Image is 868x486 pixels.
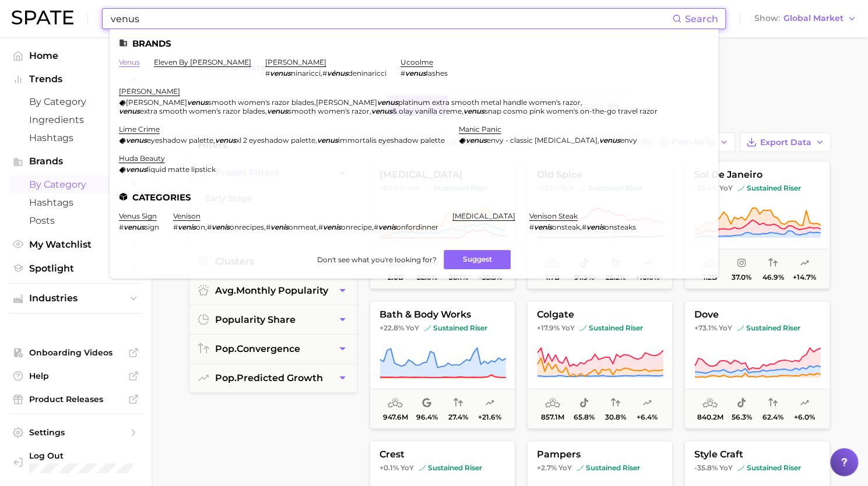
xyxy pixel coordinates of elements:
[119,192,709,202] li: Categories
[599,136,620,145] em: venus
[794,413,815,421] span: +6.0%
[737,396,746,410] span: popularity share: TikTok
[552,223,580,231] span: onsteak
[9,93,142,111] a: by Category
[317,255,437,264] span: Don't see what you're looking for?
[370,449,515,460] span: crest
[737,184,801,193] span: sustained riser
[29,394,122,404] span: Product Releases
[424,323,487,333] span: sustained riser
[316,98,377,107] span: [PERSON_NAME]
[145,223,159,231] span: sign
[119,107,140,115] em: venus
[173,223,438,231] div: , , , ,
[528,449,672,460] span: pampers
[189,276,357,305] button: avg.monthly popularity
[29,114,122,125] span: Ingredients
[751,11,859,26] button: ShowGlobal Market
[215,136,236,145] em: venus
[793,273,816,281] span: +14.7%
[119,212,157,220] a: venus sign
[392,107,462,115] span: & olay vanilla creme
[119,136,445,145] div: , ,
[9,235,142,253] a: My Watchlist
[537,323,560,332] span: +17.9%
[754,15,780,22] span: Show
[9,129,142,147] a: Hashtags
[697,413,723,421] span: 840.2m
[173,212,201,220] a: venison
[406,323,419,333] span: YoY
[154,58,251,66] a: eleven by [PERSON_NAME]
[529,223,534,231] span: #
[719,323,732,333] span: YoY
[537,463,557,472] span: +2.7%
[29,450,133,461] span: Log Out
[341,223,372,231] span: onrecipe
[732,273,751,281] span: 37.0%
[379,323,404,332] span: +22.8%
[119,154,165,163] a: huda beauty
[424,325,431,332] img: sustained riser
[419,463,482,473] span: sustained riser
[419,464,426,471] img: sustained riser
[215,343,300,354] span: convergence
[9,259,142,277] a: Spotlight
[29,179,122,190] span: by Category
[398,98,581,107] span: platinum extra smooth metal handle women's razor
[9,424,142,441] a: Settings
[270,69,291,78] em: venus
[388,396,403,410] span: average monthly popularity: Very High Popularity
[9,390,142,408] a: Product Releases
[29,371,122,381] span: Help
[642,396,652,410] span: popularity predicted growth: Uncertain
[9,71,142,88] button: Trends
[178,223,196,231] em: venis
[484,107,658,115] span: snap cosmo pink women's on-the-go travel razor
[416,413,437,421] span: 96.4%
[371,107,392,115] em: venus
[29,197,122,208] span: Hashtags
[9,175,142,193] a: by Category
[396,223,438,231] span: onfordinner
[189,364,357,392] button: pop.predicted growth
[737,325,744,332] img: sustained riser
[400,69,405,78] span: #
[318,223,323,231] span: #
[9,153,142,170] button: Brands
[119,98,695,115] div: , , , , ,
[265,69,386,78] div: ,
[9,47,142,65] a: Home
[9,447,142,477] a: Log out. Currently logged in with e-mail marwat@spate.nyc.
[452,212,515,220] a: [MEDICAL_DATA]
[527,301,673,429] button: colgate+17.9% YoYsustained risersustained riser857.1m65.8%30.8%+6.4%
[529,223,636,231] div: ,
[586,223,605,231] em: venis
[374,223,378,231] span: #
[29,215,122,226] span: Posts
[487,136,598,145] span: envy - classic [MEDICAL_DATA]
[348,69,386,78] span: deninaricci
[685,13,718,24] span: Search
[459,136,637,145] div: ,
[478,413,501,421] span: +21.6%
[29,263,122,274] span: Spotlight
[574,413,595,421] span: 65.8%
[783,15,844,22] span: Global Market
[119,223,124,231] span: #
[731,413,751,421] span: 56.3%
[485,396,494,410] span: popularity predicted growth: Very Likely
[768,396,778,410] span: popularity convergence: High Convergence
[119,87,180,96] a: [PERSON_NAME]
[737,463,801,473] span: sustained riser
[215,343,237,354] abbr: popularity index
[327,69,348,78] em: vénus
[703,273,717,281] span: 1.2b
[212,223,230,231] em: venis
[189,334,357,363] button: pop.convergence
[378,223,396,231] em: venis
[147,165,216,174] span: liquid matte lipstick
[29,427,122,438] span: Settings
[605,223,636,231] span: onsteaks
[230,223,264,231] span: onrecipes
